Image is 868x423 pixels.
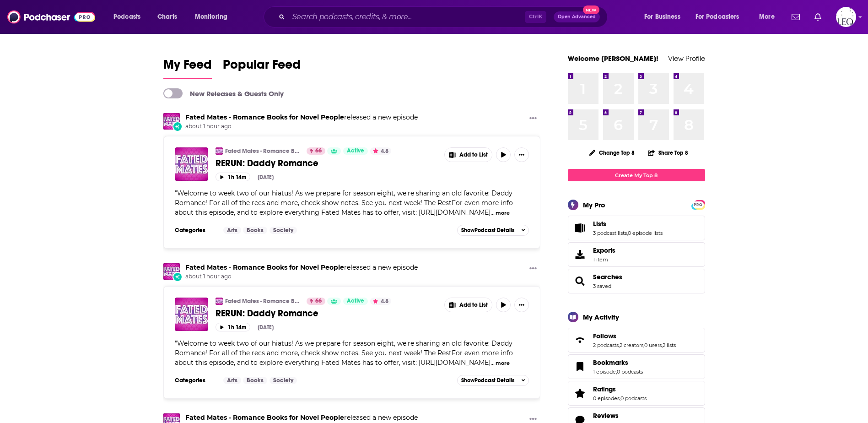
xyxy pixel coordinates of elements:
[662,342,663,348] span: ,
[593,283,611,289] a: 3 saved
[370,298,391,305] button: 4.8
[620,395,620,401] span: ,
[571,387,589,400] a: Ratings
[175,189,513,217] span: Welcome to week two of our hiatus! As we prepare for season eight, we're sharing an old favorite:...
[223,57,301,78] span: Popular Feed
[491,208,495,217] span: ...
[571,275,589,287] a: Searches
[289,10,525,24] input: Search podcasts, credits, & more...
[584,147,641,158] button: Change Top 8
[461,377,514,384] span: Show Podcast Details
[514,147,529,162] button: Show More Button
[628,230,663,236] a: 0 episode lists
[216,173,250,181] button: 1h 14m
[7,8,95,26] img: Podchaser - Follow, Share and Rate Podcasts
[571,222,589,234] a: Lists
[223,377,241,384] a: Arts
[315,146,322,156] span: 66
[593,385,647,393] a: Ratings
[216,157,438,169] a: RERUN: Daddy Romance
[175,189,513,217] span: "
[583,201,605,209] div: My Pro
[175,147,208,181] a: RERUN: Daddy Romance
[593,412,647,420] a: Reviews
[593,332,616,340] span: Follows
[638,10,692,24] button: open menu
[216,308,318,319] span: RERUN: Daddy Romance
[616,369,617,375] span: ,
[163,113,180,130] img: Fated Mates - Romance Books for Novel People
[593,358,643,367] a: Bookmarks
[836,7,856,27] button: Show profile menu
[568,242,705,267] a: Exports
[693,201,704,208] a: PRO
[173,121,183,131] div: New Episode
[189,10,239,24] button: open menu
[461,227,514,233] span: Show Podcast Details
[173,272,183,282] div: New Episode
[243,377,267,384] a: Books
[593,358,628,367] span: Bookmarks
[225,147,301,155] a: Fated Mates - Romance Books for Novel People
[445,148,492,162] button: Show More Button
[491,358,495,367] span: ...
[163,57,212,79] a: My Feed
[496,209,510,217] button: more
[457,375,529,386] button: ShowPodcast Details
[107,10,152,24] button: open menu
[459,152,488,158] span: Add to List
[647,144,689,162] button: Share Top 8
[459,302,488,309] span: Add to List
[185,123,418,130] span: about 1 hour ago
[113,11,140,23] span: Podcasts
[593,369,616,375] a: 1 episode
[568,381,705,406] span: Ratings
[216,298,223,305] img: Fated Mates - Romance Books for Novel People
[525,11,546,23] span: Ctrl K
[496,359,510,367] button: more
[175,377,216,384] h3: Categories
[593,342,619,348] a: 2 podcasts
[617,369,643,375] a: 0 podcasts
[163,88,284,98] a: New Releases & Guests Only
[223,227,241,234] a: Arts
[571,360,589,373] a: Bookmarks
[243,227,267,234] a: Books
[593,220,663,228] a: Lists
[558,15,596,19] span: Open Advanced
[216,323,250,331] button: 1h 14m
[343,298,368,305] a: Active
[593,412,619,420] span: Reviews
[643,342,644,348] span: ,
[593,385,616,393] span: Ratings
[668,54,705,63] a: View Profile
[593,256,615,263] span: 1 item
[627,230,628,236] span: ,
[272,6,616,27] div: Search podcasts, credits, & more...
[568,216,705,240] span: Lists
[157,11,177,23] span: Charts
[370,147,391,155] button: 4.8
[163,263,180,280] img: Fated Mates - Romance Books for Novel People
[216,157,318,169] span: RERUN: Daddy Romance
[593,395,620,401] a: 0 episodes
[836,7,856,27] img: User Profile
[788,9,803,25] a: Show notifications dropdown
[593,246,615,255] span: Exports
[195,11,227,23] span: Monitoring
[270,377,297,384] a: Society
[175,298,208,331] a: RERUN: Daddy Romance
[258,324,274,331] div: [DATE]
[307,298,325,305] a: 66
[175,339,513,367] span: Welcome to week two of our hiatus! As we prepare for season eight, we're sharing an old favorite:...
[223,57,301,79] a: Popular Feed
[753,10,786,24] button: open menu
[619,342,620,348] span: ,
[347,297,364,306] span: Active
[554,11,600,22] button: Open AdvancedNew
[175,339,513,367] span: "
[163,57,212,78] span: My Feed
